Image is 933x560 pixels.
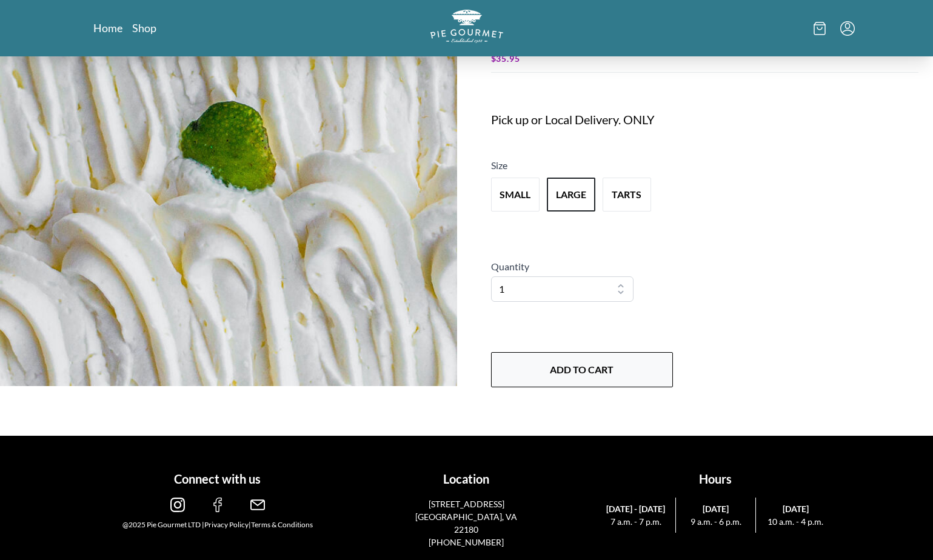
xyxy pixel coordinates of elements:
[430,10,503,47] a: Logo
[347,470,586,488] h1: Location
[491,276,634,302] select: Quantity
[761,515,831,528] span: 10 a.m. - 4 p.m.
[681,502,751,515] span: [DATE]
[250,502,265,514] a: email
[204,520,249,529] a: Privacy Policy
[547,178,595,212] button: Variant Swatch
[429,537,504,547] a: [PHONE_NUMBER]
[132,21,156,35] a: Shop
[93,21,122,35] a: Home
[601,515,671,528] span: 7 a.m. - 7 p.m.
[170,502,185,514] a: instagram
[407,498,526,510] p: [STREET_ADDRESS]
[170,498,185,512] img: instagram
[603,178,651,212] button: Variant Swatch
[491,352,673,387] button: Add to Cart
[430,10,503,43] img: logo
[407,510,526,536] p: [GEOGRAPHIC_DATA], VA 22180
[251,520,313,529] a: Terms & Conditions
[596,470,835,488] h1: Hours
[98,519,338,530] div: @2025 Pie Gourmet LTD | |
[98,470,338,488] h1: Connect with us
[210,502,225,514] a: facebook
[407,498,526,536] a: [STREET_ADDRESS][GEOGRAPHIC_DATA], VA 22180
[491,261,529,272] span: Quantity
[210,498,225,512] img: facebook
[491,159,507,171] span: Size
[491,50,919,67] div: $ 35.95
[491,178,540,212] button: Variant Swatch
[761,502,831,515] span: [DATE]
[250,498,265,512] img: email
[601,502,671,515] span: [DATE] - [DATE]
[491,111,840,128] div: Pick up or Local Delivery. ONLY
[681,515,751,528] span: 9 a.m. - 6 p.m.
[840,21,855,36] button: Menu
